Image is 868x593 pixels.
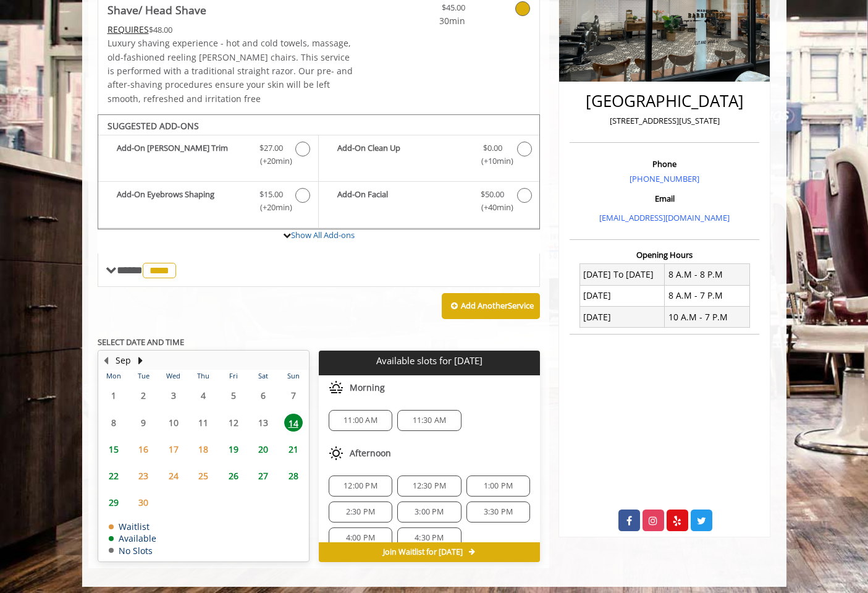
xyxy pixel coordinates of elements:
[413,481,447,491] span: 12:30 PM
[665,307,750,328] td: 10 A.M - 7 P.M
[99,463,129,489] td: Select day22
[383,547,463,557] span: Join Waitlist for [DATE]
[98,114,541,229] div: Shave/ Head Shave Add-onS
[325,188,533,217] label: Add-On Facial
[116,354,131,367] button: Sep
[442,293,540,319] button: Add AnotherService
[329,501,392,523] div: 2:30 PM
[218,436,248,463] td: Select day19
[259,188,283,201] span: $15.00
[413,416,447,425] span: 11:30 AM
[466,501,530,523] div: 3:30 PM
[343,416,377,425] span: 11:00 AM
[101,354,111,367] button: Previous Month
[284,414,303,432] span: 14
[254,440,272,458] span: 20
[346,507,375,517] span: 2:30 PM
[278,463,308,489] td: Select day28
[324,356,535,366] p: Available slots for [DATE]
[218,370,248,382] th: Fri
[284,440,303,458] span: 21
[104,142,312,171] label: Add-On Beard Trim
[573,194,756,203] h3: Email
[188,463,218,489] td: Select day25
[248,463,278,489] td: Select day27
[98,336,184,348] b: SELECT DATE AND TIME
[397,410,461,431] div: 11:30 AM
[107,120,199,132] b: SUGGESTED ADD-ONS
[248,436,278,463] td: Select day20
[337,188,468,214] b: Add-On Facial
[134,440,153,458] span: 16
[474,155,510,168] span: (+10min )
[117,142,247,168] b: Add-On [PERSON_NAME] Trim
[134,493,153,511] span: 30
[329,527,392,548] div: 4:00 PM
[188,370,218,382] th: Thu
[397,501,461,523] div: 3:00 PM
[573,114,756,127] p: [STREET_ADDRESS][US_STATE]
[630,173,699,184] a: [PHONE_NUMBER]
[329,446,343,461] img: afternoon slots
[107,1,206,19] b: Shave/ Head Shave
[99,436,129,463] td: Select day15
[224,440,243,458] span: 19
[194,467,213,485] span: 25
[397,527,461,548] div: 4:30 PM
[109,546,156,555] td: No Slots
[392,14,465,28] span: 30min
[570,250,759,259] h3: Opening Hours
[329,410,392,431] div: 11:00 AM
[109,534,156,543] td: Available
[104,188,312,217] label: Add-On Eyebrows Shaping
[466,476,530,497] div: 1:00 PM
[461,300,534,311] b: Add Another Service
[291,229,355,241] a: Show All Add-ons
[158,370,188,382] th: Wed
[164,467,183,485] span: 24
[484,507,513,517] span: 3:30 PM
[579,285,665,306] td: [DATE]
[278,370,308,382] th: Sun
[278,409,308,436] td: Select day14
[415,507,444,517] span: 3:00 PM
[665,285,750,306] td: 8 A.M - 7 P.M
[343,481,377,491] span: 12:00 PM
[158,463,188,489] td: Select day24
[134,467,153,485] span: 23
[337,142,468,168] b: Add-On Clean Up
[136,354,146,367] button: Next Month
[164,440,183,458] span: 17
[104,467,123,485] span: 22
[579,307,665,328] td: [DATE]
[129,489,158,516] td: Select day30
[253,155,289,168] span: (+20min )
[350,383,385,393] span: Morning
[573,92,756,110] h2: [GEOGRAPHIC_DATA]
[224,467,243,485] span: 26
[329,380,343,395] img: morning slots
[254,467,272,485] span: 27
[325,142,533,171] label: Add-On Clean Up
[107,23,149,35] span: This service needs some Advance to be paid before we block your appointment
[346,533,375,543] span: 4:00 PM
[188,436,218,463] td: Select day18
[129,436,158,463] td: Select day16
[104,493,123,511] span: 29
[329,476,392,497] div: 12:00 PM
[107,36,356,106] p: Luxury shaving experience - hot and cold towels, massage, old-fashioned reeling [PERSON_NAME] cha...
[284,467,303,485] span: 28
[99,489,129,516] td: Select day29
[474,201,510,214] span: (+40min )
[218,463,248,489] td: Select day26
[259,142,283,155] span: $27.00
[253,201,289,214] span: (+20min )
[484,481,513,491] span: 1:00 PM
[599,212,730,223] a: [EMAIL_ADDRESS][DOMAIN_NAME]
[481,188,504,201] span: $50.00
[104,440,123,458] span: 15
[483,142,502,155] span: $0.00
[397,476,461,497] div: 12:30 PM
[579,264,665,285] td: [DATE] To [DATE]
